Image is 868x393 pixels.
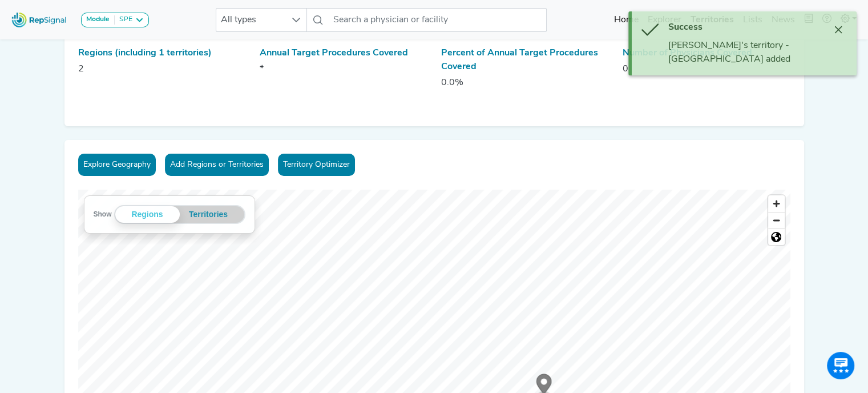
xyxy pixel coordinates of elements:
[768,195,785,212] button: Zoom in
[768,212,785,228] button: Zoom out
[623,46,790,60] div: Number of Physicians Covered
[441,46,609,74] div: Percent of Annual Target Procedures Covered
[768,228,785,245] button: Reset bearing to north
[643,9,686,31] a: Explorer
[180,206,237,223] button: Territories
[668,39,829,66] div: [PERSON_NAME]'s territory - [GEOGRAPHIC_DATA] added
[78,46,246,60] div: Regions (including 1 territories)
[441,76,609,90] p: 0.0%
[86,16,110,23] strong: Module
[686,9,738,31] a: Territories
[623,62,790,76] p: 0
[800,9,818,31] button: Intel Book
[115,15,132,25] div: SPE
[81,13,149,27] button: ModuleSPE
[329,8,547,32] input: Search a physician or facility
[165,154,269,176] button: Add Regions or Territories
[78,154,156,176] button: Explore Geography
[94,208,112,220] label: Show
[78,62,246,76] p: 2
[767,9,800,31] a: News
[216,9,285,31] span: All types
[829,21,847,39] button: Close
[609,9,643,31] a: Home
[278,154,355,176] a: Territory Optimizer
[260,46,427,60] div: Annual Target Procedures Covered
[668,23,703,32] span: Success
[115,206,180,223] div: Regions
[738,9,767,31] a: Lists
[768,229,785,245] span: Reset zoom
